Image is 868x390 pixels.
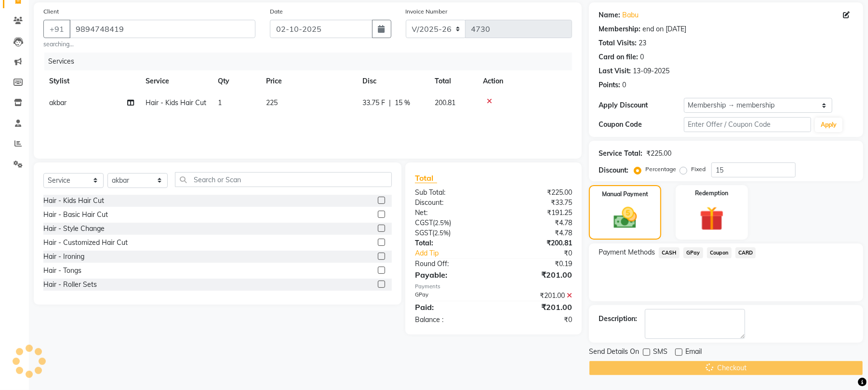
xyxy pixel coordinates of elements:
span: akbar [49,98,67,107]
span: SGST [415,229,432,237]
div: Coupon Code [599,120,683,130]
div: Membership: [599,24,641,34]
input: Search or Scan [175,172,392,187]
div: Card on file: [599,52,638,62]
div: Net: [408,208,494,218]
label: Client [43,7,59,16]
input: Search by Name/Mobile/Email/Code [69,20,255,38]
label: Fixed [691,165,706,174]
th: Disc [357,70,429,92]
img: _gift.svg [692,203,732,234]
span: Hair - Kids Hair Cut [146,98,206,107]
div: ₹0 [508,248,579,258]
span: CARD [735,247,756,258]
div: Points: [599,80,620,90]
span: 33.75 F [362,98,385,108]
div: ₹4.78 [494,218,579,228]
div: Discount: [408,198,494,208]
div: Hair - Tongs [43,266,81,276]
label: Invoice Number [406,7,448,16]
label: Percentage [645,165,676,174]
div: ₹200.81 [494,238,579,248]
input: Enter Offer / Coupon Code [684,117,811,132]
div: end on [DATE] [642,24,686,34]
div: Hair - Basic Hair Cut [43,210,108,220]
div: Hair - Customized Hair Cut [43,238,128,248]
div: Hair - Kids Hair Cut [43,196,104,206]
th: Qty [212,70,260,92]
div: Hair - Style Change [43,224,105,234]
div: ₹0.19 [494,259,579,269]
div: Total: [408,238,494,248]
th: Total [429,70,477,92]
div: ₹201.00 [494,291,579,301]
div: Service Total: [599,148,642,159]
div: Total Visits: [599,38,637,48]
span: CASH [659,247,680,258]
label: Redemption [695,189,728,198]
div: GPay [408,291,494,301]
div: ₹0 [494,315,579,325]
div: Hair - Ironing [43,252,84,262]
th: Service [140,70,212,92]
div: Payments [415,282,572,291]
div: 0 [640,52,644,62]
div: ₹33.75 [494,198,579,208]
div: Name: [599,10,620,20]
div: Paid: [408,301,494,313]
th: Stylist [43,70,140,92]
div: ( ) [408,218,494,228]
div: Hair - Roller Sets [43,280,97,290]
label: Manual Payment [602,190,648,199]
th: Price [260,70,357,92]
div: 0 [622,80,626,90]
span: Coupon [707,247,732,258]
span: | [389,98,391,108]
div: 13-09-2025 [633,66,669,76]
div: ₹4.78 [494,228,579,238]
div: ₹201.00 [494,301,579,313]
div: ₹191.25 [494,208,579,218]
span: Email [685,347,702,359]
img: _cash.svg [606,204,644,231]
div: Sub Total: [408,188,494,198]
div: Payable: [408,269,494,281]
a: Babu [622,10,639,20]
div: Last Visit: [599,66,631,76]
button: +91 [43,20,70,38]
span: 1 [218,98,222,107]
div: Round Off: [408,259,494,269]
span: SMS [653,347,668,359]
span: 2.5% [435,219,449,227]
div: Description: [599,314,637,324]
div: ₹225.00 [646,148,671,159]
div: Apply Discount [599,100,683,110]
span: Payment Methods [599,247,655,257]
label: Date [270,7,283,16]
button: Apply [815,118,842,132]
span: 2.5% [434,229,449,237]
div: Balance : [408,315,494,325]
span: CGST [415,218,433,227]
th: Action [477,70,572,92]
span: 200.81 [435,98,455,107]
span: Total [415,173,437,183]
div: ₹225.00 [494,188,579,198]
div: 23 [639,38,646,48]
div: Services [44,53,579,70]
div: Discount: [599,165,628,175]
div: ₹201.00 [494,269,579,281]
span: 15 % [395,98,410,108]
span: 225 [266,98,278,107]
span: Send Details On [589,347,639,359]
div: ( ) [408,228,494,238]
a: Add Tip [408,248,508,258]
span: GPay [683,247,703,258]
small: searching... [43,40,255,49]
